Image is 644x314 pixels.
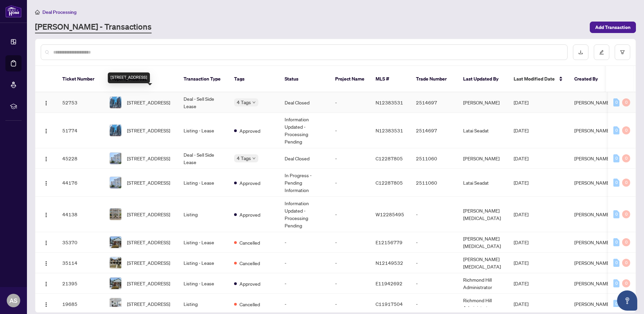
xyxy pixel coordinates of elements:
[411,169,458,197] td: 2511060
[330,92,370,113] td: -
[595,22,631,33] span: Add Transaction
[370,66,411,92] th: MLS #
[239,259,260,267] span: Cancelled
[43,128,49,134] img: Logo
[458,197,508,232] td: [PERSON_NAME][MEDICAL_DATA]
[239,239,260,246] span: Cancelled
[622,126,630,134] div: 0
[574,260,611,266] span: [PERSON_NAME]
[613,300,619,308] div: 0
[590,22,636,33] button: Add Transaction
[514,155,528,161] span: [DATE]
[594,44,609,60] button: edit
[376,280,402,286] span: E11942692
[411,232,458,253] td: -
[613,154,619,162] div: 0
[279,113,330,148] td: Information Updated - Processing Pending
[514,127,528,133] span: [DATE]
[178,253,229,273] td: Listing - Lease
[578,50,583,55] span: download
[573,44,588,60] button: download
[279,197,330,232] td: Information Updated - Processing Pending
[574,180,611,186] span: [PERSON_NAME]
[376,211,404,217] span: W12285495
[411,148,458,169] td: 2511060
[508,66,569,92] th: Last Modified Date
[57,232,104,253] td: 35370
[237,154,251,162] span: 4 Tags
[252,157,256,160] span: down
[330,113,370,148] td: -
[613,126,619,134] div: 0
[376,99,403,105] span: N12383531
[110,298,121,310] img: thumbnail-img
[574,211,611,217] span: [PERSON_NAME]
[43,261,49,266] img: Logo
[57,113,104,148] td: 51774
[252,101,256,104] span: down
[43,100,49,106] img: Logo
[239,280,260,287] span: Approved
[514,180,528,186] span: [DATE]
[5,5,22,18] img: logo
[622,154,630,162] div: 0
[110,257,121,269] img: thumbnail-img
[514,75,555,83] span: Last Modified Date
[279,273,330,294] td: -
[41,177,52,188] button: Logo
[178,148,229,169] td: Deal - Sell Side Lease
[330,253,370,273] td: -
[35,21,152,33] a: [PERSON_NAME] - Transactions
[57,253,104,273] td: 35114
[178,66,229,92] th: Transaction Type
[617,290,637,311] button: Open asap
[514,239,528,245] span: [DATE]
[574,301,611,307] span: [PERSON_NAME]
[458,148,508,169] td: [PERSON_NAME]
[514,99,528,105] span: [DATE]
[41,97,52,108] button: Logo
[57,197,104,232] td: 44138
[330,197,370,232] td: -
[239,127,260,134] span: Approved
[613,238,619,246] div: 0
[279,232,330,253] td: -
[279,148,330,169] td: Deal Closed
[104,66,178,92] th: Property Address
[330,66,370,92] th: Project Name
[330,273,370,294] td: -
[458,169,508,197] td: Latai Seadat
[622,179,630,187] div: 0
[41,125,52,136] button: Logo
[411,253,458,273] td: -
[613,98,619,106] div: 0
[458,66,508,92] th: Last Updated By
[613,210,619,218] div: 0
[127,155,170,162] span: [STREET_ADDRESS]
[569,66,609,92] th: Created By
[110,237,121,248] img: thumbnail-img
[458,253,508,273] td: [PERSON_NAME][MEDICAL_DATA]
[330,232,370,253] td: -
[613,279,619,287] div: 0
[237,98,251,106] span: 4 Tags
[330,169,370,197] td: -
[9,296,18,305] span: AS
[41,299,52,309] button: Logo
[43,212,49,218] img: Logo
[127,259,170,266] span: [STREET_ADDRESS]
[178,273,229,294] td: Listing - Lease
[127,179,170,186] span: [STREET_ADDRESS]
[127,211,170,218] span: [STREET_ADDRESS]
[514,211,528,217] span: [DATE]
[622,238,630,246] div: 0
[279,253,330,273] td: -
[411,197,458,232] td: -
[178,197,229,232] td: Listing
[622,259,630,267] div: 0
[376,239,402,245] span: E12156779
[178,169,229,197] td: Listing - Lease
[41,209,52,220] button: Logo
[411,92,458,113] td: 2514697
[458,113,508,148] td: Latai Seadat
